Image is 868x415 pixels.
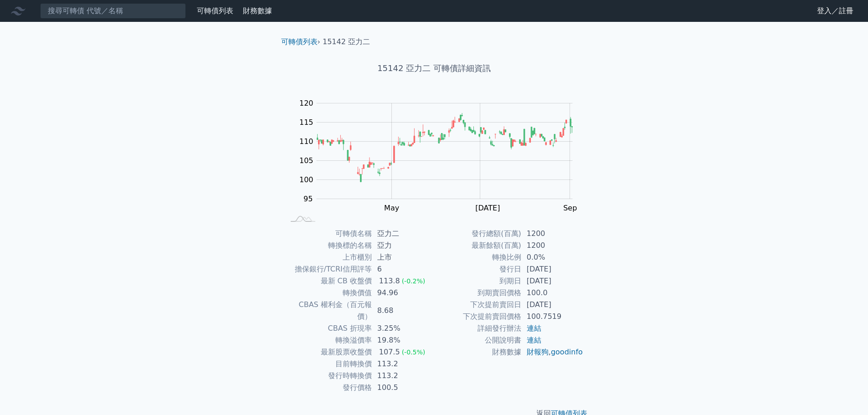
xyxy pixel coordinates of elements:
[521,228,584,240] td: 1200
[521,240,584,251] td: 1200
[434,240,521,251] td: 最新餘額(百萬)
[810,4,861,18] a: 登入／註冊
[285,287,372,299] td: 轉換價值
[434,311,521,323] td: 下次提前賣回價格
[372,382,434,394] td: 100.5
[551,348,583,356] a: goodinfo
[434,299,521,311] td: 下次提前賣回日
[285,334,372,346] td: 轉換溢價率
[521,287,584,299] td: 100.0
[372,287,434,299] td: 94.96
[285,263,372,275] td: 擔保銀行/TCRI信用評等
[285,275,372,287] td: 最新 CB 收盤價
[299,118,313,127] tspan: 115
[274,62,595,75] h1: 15142 亞力二 可轉債詳細資訊
[372,240,434,251] td: 亞力
[521,346,584,358] td: ,
[303,195,313,203] tspan: 95
[521,299,584,311] td: [DATE]
[521,275,584,287] td: [DATE]
[281,36,320,47] li: ›
[40,3,186,19] input: 搜尋可轉債 代號／名稱
[285,382,372,394] td: 發行價格
[299,137,313,146] tspan: 110
[434,346,521,358] td: 財務數據
[285,228,372,240] td: 可轉債名稱
[372,323,434,334] td: 3.25%
[372,299,434,323] td: 8.68
[372,370,434,382] td: 113.2
[285,323,372,334] td: CBAS 折現率
[285,370,372,382] td: 發行時轉換價
[402,277,426,285] span: (-0.2%)
[372,228,434,240] td: 亞力二
[285,299,372,323] td: CBAS 權利金（百元報價）
[197,6,233,15] a: 可轉債列表
[521,263,584,275] td: [DATE]
[527,348,549,356] a: 財報狗
[299,156,313,165] tspan: 105
[295,99,586,212] g: Chart
[434,251,521,263] td: 轉換比例
[527,324,541,333] a: 連結
[402,348,426,356] span: (-0.5%)
[434,275,521,287] td: 到期日
[434,263,521,275] td: 發行日
[285,358,372,370] td: 目前轉換價
[323,36,370,47] li: 15142 亞力二
[372,251,434,263] td: 上市
[372,263,434,275] td: 6
[377,346,402,358] div: 107.5
[563,204,577,212] tspan: Sep
[372,358,434,370] td: 113.2
[281,37,318,46] a: 可轉債列表
[285,251,372,263] td: 上市櫃別
[384,204,399,212] tspan: May
[243,6,272,15] a: 財務數據
[434,287,521,299] td: 到期賣回價格
[434,323,521,334] td: 詳細發行辦法
[434,228,521,240] td: 發行總額(百萬)
[521,311,584,323] td: 100.7519
[521,251,584,263] td: 0.0%
[299,99,313,108] tspan: 120
[377,275,402,287] div: 113.8
[372,334,434,346] td: 19.8%
[475,204,500,212] tspan: [DATE]
[299,175,313,184] tspan: 100
[285,240,372,251] td: 轉換標的名稱
[285,346,372,358] td: 最新股票收盤價
[434,334,521,346] td: 公開說明書
[527,336,541,344] a: 連結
